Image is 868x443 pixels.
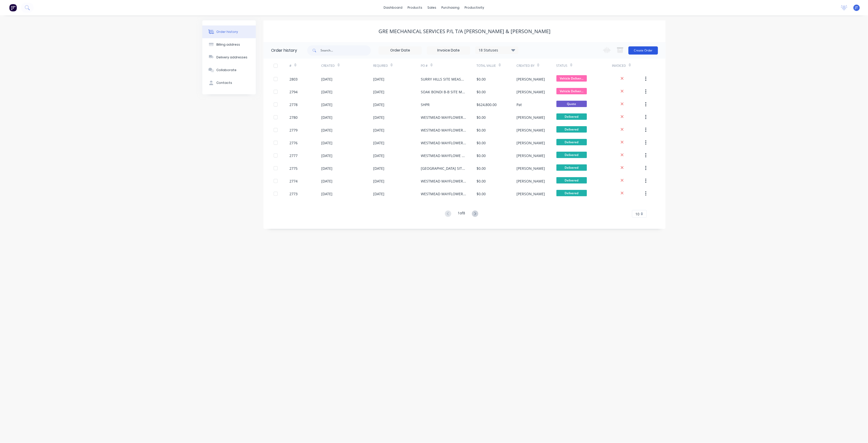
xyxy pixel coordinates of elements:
[202,38,256,51] button: Billing address
[477,89,486,95] div: $0.00
[439,4,462,11] div: purchasing
[373,140,384,146] div: [DATE]
[556,75,587,82] span: Vehicle Deliver...
[477,63,496,68] div: Total Value
[556,152,587,158] span: Delivered
[612,59,644,73] div: Invoiced
[217,55,248,60] div: Delivery addresses
[475,47,518,53] div: 18 Statuses
[271,47,297,54] div: Order history
[321,127,333,133] div: [DATE]
[556,101,587,107] span: Quote
[379,47,422,54] input: Order Date
[373,102,384,107] div: [DATE]
[321,63,335,68] div: Created
[421,153,467,158] div: WESTMEAD MAYFLOWE RBASEMENT - BUILDING 5 RUN D
[217,81,232,85] div: Contacts
[290,153,298,158] div: 2777
[321,102,333,107] div: [DATE]
[290,89,298,95] div: 2794
[217,42,240,47] div: Billing address
[321,89,333,95] div: [DATE]
[458,210,465,218] div: 1 of 8
[477,166,486,171] div: $0.00
[381,4,405,11] a: dashboard
[427,47,470,54] input: Invoice Date
[321,59,373,73] div: Created
[516,127,545,133] div: [PERSON_NAME]
[556,164,587,171] span: Delivered
[405,4,425,11] div: products
[556,63,568,68] div: Status
[556,88,587,94] span: Vehicle Deliver...
[202,64,256,76] button: Collaborate
[373,89,384,95] div: [DATE]
[421,140,467,146] div: WESTMEAD MAYFLOWER BASEMENT - BUILDING 5 RUN D
[477,76,486,82] div: $0.00
[516,76,545,82] div: [PERSON_NAME]
[477,127,486,133] div: $0.00
[516,140,545,146] div: [PERSON_NAME]
[421,63,428,68] div: PO #
[321,115,333,120] div: [DATE]
[516,63,535,68] div: Created By
[373,178,384,184] div: [DATE]
[477,102,497,107] div: $624,800.00
[421,191,467,197] div: WESTMEAD MAYFLOWER BASEMENT - BUILDING 4 RUN A
[635,211,639,217] span: 10
[516,153,545,158] div: [PERSON_NAME]
[290,115,298,120] div: 2780
[321,178,333,184] div: [DATE]
[373,153,384,158] div: [DATE]
[373,76,384,82] div: [DATE]
[373,166,384,171] div: [DATE]
[373,63,388,68] div: Required
[421,127,467,133] div: WESTMEAD MAYFLOWER BASEMENT - BUILDING 5 RUN B
[9,4,17,11] img: Factory
[556,190,587,196] span: Delivered
[373,191,384,197] div: [DATE]
[421,59,477,73] div: PO #
[477,140,486,146] div: $0.00
[321,166,333,171] div: [DATE]
[373,59,421,73] div: Required
[477,59,516,73] div: Total Value
[373,115,384,120] div: [DATE]
[556,177,587,184] span: Delivered
[516,178,545,184] div: [PERSON_NAME]
[320,45,371,56] input: Search...
[425,4,439,11] div: sales
[516,191,545,197] div: [PERSON_NAME]
[217,68,237,72] div: Collaborate
[516,115,545,120] div: [PERSON_NAME]
[321,153,333,158] div: [DATE]
[556,126,587,133] span: Delivered
[217,30,238,34] div: Order history
[516,59,556,73] div: Created By
[290,102,298,107] div: 2778
[379,28,551,34] div: GRE Mechanical Services P/L t/a [PERSON_NAME] & [PERSON_NAME]
[421,166,467,171] div: [GEOGRAPHIC_DATA] SITE MEASURE
[202,51,256,64] button: Delivery addresses
[290,178,298,184] div: 2774
[421,115,467,120] div: WESTMEAD MAYFLOWER BASEMENT - BUILDING 5 RUN B - RUN C
[477,178,486,184] div: $0.00
[202,25,256,38] button: Order history
[516,89,545,95] div: [PERSON_NAME]
[290,127,298,133] div: 2779
[290,140,298,146] div: 2776
[290,63,292,68] div: #
[556,113,587,120] span: Delivered
[421,89,467,95] div: SOAK BONDI B-B SITE MEASURES [DATE]
[321,76,333,82] div: [DATE]
[421,102,430,107] div: SHPR
[373,127,384,133] div: [DATE]
[202,76,256,89] button: Contacts
[477,153,486,158] div: $0.00
[855,5,858,10] span: JT
[421,178,467,184] div: WESTMEAD MAYFLOWER BASEMENT - BUILDING 4 RUN A
[612,63,626,68] div: Invoiced
[421,76,467,82] div: SURRY HILLS SITE MEASURES [DATE]
[516,102,522,107] div: Pat
[628,46,658,55] button: Create Order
